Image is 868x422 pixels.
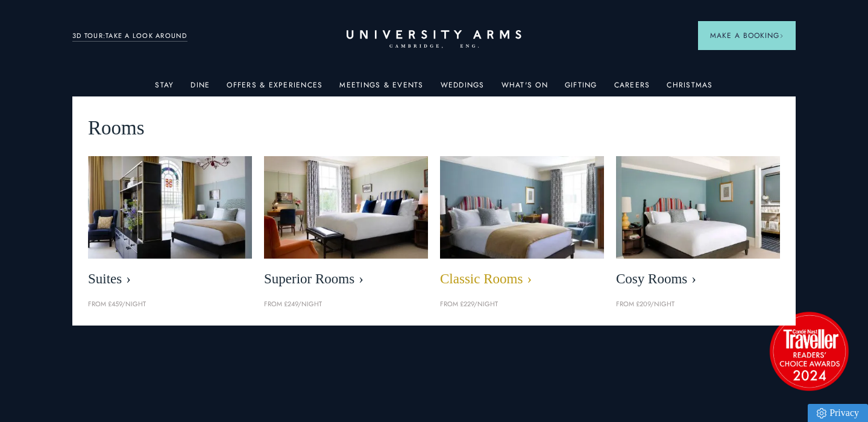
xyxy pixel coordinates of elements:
[88,112,145,144] span: Rooms
[88,299,252,310] p: From £459/night
[616,299,780,310] p: From £209/night
[667,81,712,96] a: Christmas
[440,271,604,288] span: Classic Rooms
[264,271,428,288] span: Superior Rooms
[764,306,854,396] img: image-2524eff8f0c5d55edbf694693304c4387916dea5-1501x1501-png
[155,81,174,96] a: Stay
[698,21,796,50] button: Make a BookingArrow icon
[779,34,784,38] img: Arrow icon
[616,156,780,294] a: image-0c4e569bfe2498b75de12d7d88bf10a1f5f839d4-400x250-jpg Cosy Rooms
[264,156,428,294] a: image-5bdf0f703dacc765be5ca7f9d527278f30b65e65-400x250-jpg Superior Rooms
[339,81,423,96] a: Meetings & Events
[441,81,485,96] a: Weddings
[88,156,252,294] a: image-21e87f5add22128270780cf7737b92e839d7d65d-400x250-jpg Suites
[710,30,784,41] span: Make a Booking
[614,81,650,96] a: Careers
[440,156,604,294] a: image-7eccef6fe4fe90343db89eb79f703814c40db8b4-400x250-jpg Classic Rooms
[227,81,322,96] a: Offers & Experiences
[440,299,604,310] p: From £229/night
[264,156,428,259] img: image-5bdf0f703dacc765be5ca7f9d527278f30b65e65-400x250-jpg
[428,148,617,266] img: image-7eccef6fe4fe90343db89eb79f703814c40db8b4-400x250-jpg
[616,156,780,259] img: image-0c4e569bfe2498b75de12d7d88bf10a1f5f839d4-400x250-jpg
[565,81,597,96] a: Gifting
[616,271,780,288] span: Cosy Rooms
[190,81,210,96] a: Dine
[347,30,521,49] a: Home
[502,81,548,96] a: What's On
[72,31,187,42] a: 3D TOUR:TAKE A LOOK AROUND
[88,156,252,259] img: image-21e87f5add22128270780cf7737b92e839d7d65d-400x250-jpg
[88,271,252,288] span: Suites
[808,404,868,422] a: Privacy
[264,299,428,310] p: From £249/night
[817,408,826,418] img: Privacy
